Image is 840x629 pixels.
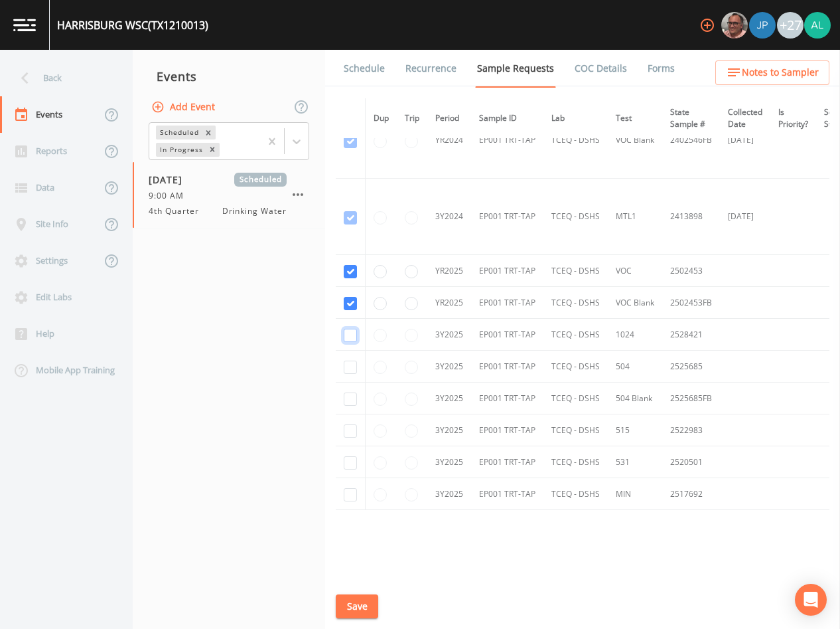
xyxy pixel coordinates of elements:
td: 2413898 [662,179,720,255]
td: 504 Blank [608,383,662,414]
th: Is Priority? [770,98,816,139]
td: TCEQ - DSHS [543,383,608,414]
a: COC Details [573,50,629,87]
div: Remove In Progress [205,143,220,157]
div: Mike Franklin [721,12,748,39]
div: Remove Scheduled [201,126,216,139]
td: 504 [608,351,662,383]
span: 9:00 AM [149,190,192,202]
td: 1024 [608,319,662,351]
span: 4th Quarter [149,205,207,217]
td: 3Y2025 [427,478,471,510]
th: Test [608,98,662,139]
td: EP001 TRT-TAP [471,414,543,446]
td: VOC [608,255,662,287]
td: VOC Blank [608,287,662,319]
th: Lab [543,98,608,139]
td: YR2025 [427,255,471,287]
td: TCEQ - DSHS [543,287,608,319]
img: 30a13df2a12044f58df5f6b7fda61338 [804,12,831,39]
td: 3Y2025 [427,351,471,383]
td: YR2024 [427,102,471,179]
th: Collected Date [720,98,770,139]
td: TCEQ - DSHS [543,255,608,287]
td: TCEQ - DSHS [543,478,608,510]
button: Notes to Sampler [715,60,829,85]
td: 3Y2025 [427,446,471,478]
td: EP001 TRT-TAP [471,478,543,510]
th: Trip [397,98,427,139]
a: Schedule [342,50,387,87]
a: Recurrence [403,50,458,87]
img: 41241ef155101aa6d92a04480b0d0000 [749,12,776,39]
td: TCEQ - DSHS [543,102,608,179]
td: EP001 TRT-TAP [471,446,543,478]
td: 2502453 [662,255,720,287]
img: logo [13,19,36,31]
td: TCEQ - DSHS [543,414,608,446]
div: Scheduled [156,126,201,139]
div: HARRISBURG WSC (TX1210013) [57,17,208,33]
div: Events [133,60,325,93]
td: EP001 TRT-TAP [471,179,543,255]
td: VOC Blank [608,102,662,179]
img: e2d790fa78825a4bb76dcb6ab311d44c [721,12,748,39]
th: Dup [366,98,397,139]
td: TCEQ - DSHS [543,179,608,255]
td: 3Y2024 [427,179,471,255]
td: 2525685 [662,351,720,383]
td: 2528421 [662,319,720,351]
button: Add Event [149,95,220,120]
td: 3Y2025 [427,383,471,414]
div: In Progress [156,143,205,157]
td: EP001 TRT-TAP [471,383,543,414]
td: TCEQ - DSHS [543,446,608,478]
span: [DATE] [149,173,192,187]
span: Notes to Sampler [742,64,819,81]
span: Scheduled [234,173,287,187]
td: EP001 TRT-TAP [471,319,543,351]
td: 2525685FB [662,383,720,414]
a: Sample Requests [475,50,556,88]
td: [DATE] [720,102,770,179]
td: TCEQ - DSHS [543,351,608,383]
td: 3Y2025 [427,414,471,446]
a: [DATE]Scheduled9:00 AM4th QuarterDrinking Water [133,162,325,228]
td: [DATE] [720,179,770,255]
td: 531 [608,446,662,478]
td: EP001 TRT-TAP [471,351,543,383]
td: 515 [608,414,662,446]
td: 2502453FB [662,287,720,319]
td: EP001 TRT-TAP [471,287,543,319]
span: Drinking Water [222,205,287,217]
button: Save [336,594,378,619]
div: Joshua gere Paul [748,12,776,39]
th: Period [427,98,471,139]
a: Forms [646,50,677,87]
td: EP001 TRT-TAP [471,102,543,179]
th: State Sample # [662,98,720,139]
td: 2522983 [662,414,720,446]
td: MIN [608,478,662,510]
td: 2402546FB [662,102,720,179]
td: 2520501 [662,446,720,478]
td: MTL1 [608,179,662,255]
div: +27 [777,12,804,39]
td: 3Y2025 [427,319,471,351]
td: EP001 TRT-TAP [471,255,543,287]
th: Sample ID [471,98,543,139]
div: Open Intercom Messenger [795,584,827,616]
td: 2517692 [662,478,720,510]
td: TCEQ - DSHS [543,319,608,351]
td: YR2025 [427,287,471,319]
